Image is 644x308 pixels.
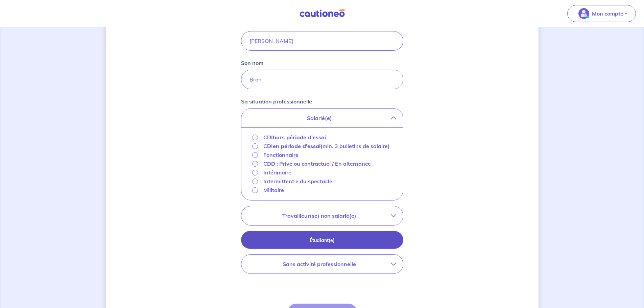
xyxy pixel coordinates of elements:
[263,151,299,159] p: Fonctionnaire
[241,255,403,274] button: Sans activité professionnelle
[241,97,312,105] p: Sa situation professionnelle
[248,260,391,268] p: Sans activité professionnelle
[241,31,403,51] input: John
[263,160,371,168] p: CDD : Privé ou contractuel / En alternance
[297,9,348,18] img: Cautioneo
[248,114,391,122] p: Salarié(e)
[592,9,623,18] p: Mon compte
[273,134,326,141] strong: hors période d'essai
[263,168,291,176] p: Intérimaire
[567,5,636,22] button: illu_account_valid_menu.svgMon compte
[241,231,403,249] button: Étudiant(e)
[263,133,326,141] p: CDI
[273,143,320,149] strong: en période d'essai
[241,109,403,127] button: Salarié(e)
[241,59,263,67] p: Son nom
[249,237,395,244] p: Étudiant(e)
[263,186,284,194] p: Militaire
[241,206,403,225] button: Travailleur(se) non salarié(e)
[263,177,332,185] p: Intermittent·e du spectacle
[248,212,391,220] p: Travailleur(se) non salarié(e)
[578,8,589,19] img: illu_account_valid_menu.svg
[241,70,403,89] input: Doe
[263,142,390,150] p: CDI (min. 3 bulletins de salaire)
